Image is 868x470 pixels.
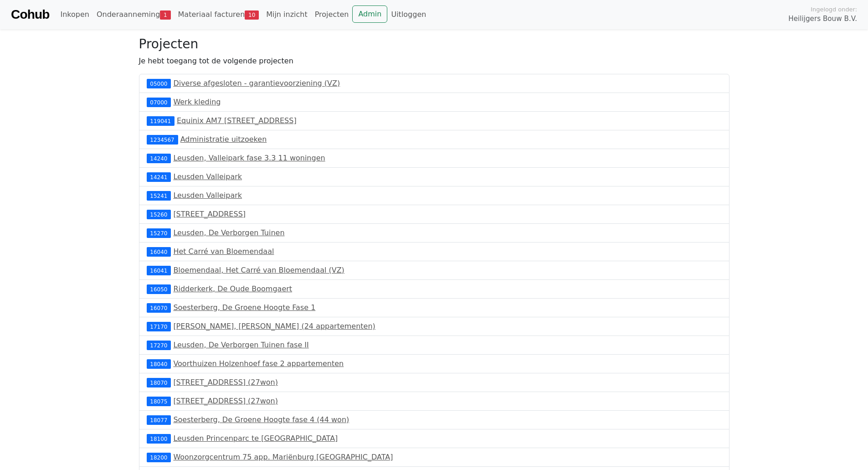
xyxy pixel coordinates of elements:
div: 18077 [147,415,171,424]
a: Projecten [311,5,353,24]
a: Leusden Valleipark [173,172,242,181]
a: Cohub [11,4,49,26]
a: Mijn inzicht [262,5,311,24]
a: Leusden Princenparc te [GEOGRAPHIC_DATA] [173,434,338,443]
div: 05000 [147,79,171,88]
a: Equinix AM7 [STREET_ADDRESS] [177,116,297,125]
a: Administratie uitzoeken [180,135,267,144]
div: 18070 [147,378,171,387]
a: Soesterberg, De Groene Hoogte Fase 1 [173,303,315,312]
a: Admin [352,5,387,23]
div: 18075 [147,397,171,406]
a: [STREET_ADDRESS] (27won) [173,378,278,387]
div: 17170 [147,322,171,331]
div: 1234567 [147,135,178,144]
h3: Projecten [139,36,729,52]
a: Leusden, De Verborgen Tuinen fase II [173,341,308,349]
div: 18100 [147,434,171,443]
div: 16070 [147,303,171,312]
a: Inkopen [56,5,92,24]
div: 07000 [147,98,171,107]
a: Woonzorgcentrum 75 app. Mariënburg [GEOGRAPHIC_DATA] [173,453,393,461]
a: Leusden, De Verborgen Tuinen [173,228,284,237]
a: Werk kleding [173,98,221,106]
div: 16041 [147,266,171,275]
a: Leusden, Valleipark fase 3.3 11 woningen [173,154,325,162]
div: 14241 [147,172,171,181]
div: 15270 [147,228,171,238]
div: 18200 [147,453,171,462]
div: 17270 [147,341,171,350]
span: 10 [245,10,259,20]
a: Ridderkerk, De Oude Boomgaert [173,284,292,293]
div: 16040 [147,247,171,256]
div: 18040 [147,359,171,368]
div: 15260 [147,210,171,219]
a: Voorthuizen Holzenhoef fase 2 appartementen [173,359,344,368]
a: Materiaal facturen10 [175,5,263,24]
span: Heilijgers Bouw B.V. [788,14,857,24]
div: 16050 [147,284,171,294]
a: [STREET_ADDRESS] [173,210,246,218]
a: Bloemendaal, Het Carré van Bloemendaal (VZ) [173,266,344,274]
p: Je hebt toegang tot de volgende projecten [139,56,729,67]
a: Diverse afgesloten - garantievoorziening (VZ) [173,79,340,88]
a: Het Carré van Bloemendaal [173,247,274,256]
a: Uitloggen [387,5,430,24]
a: Onderaanneming1 [93,5,175,24]
a: Leusden Valleipark [173,191,242,200]
span: 1 [160,10,170,20]
div: 15241 [147,191,171,200]
span: Ingelogd onder: [811,5,857,14]
a: [PERSON_NAME], [PERSON_NAME] (24 appartementen) [173,322,375,331]
a: Soesterberg, De Groene Hoogte fase 4 (44 won) [173,415,349,424]
a: [STREET_ADDRESS] (27won) [173,397,278,405]
div: 14240 [147,154,171,163]
div: 119041 [147,116,175,125]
